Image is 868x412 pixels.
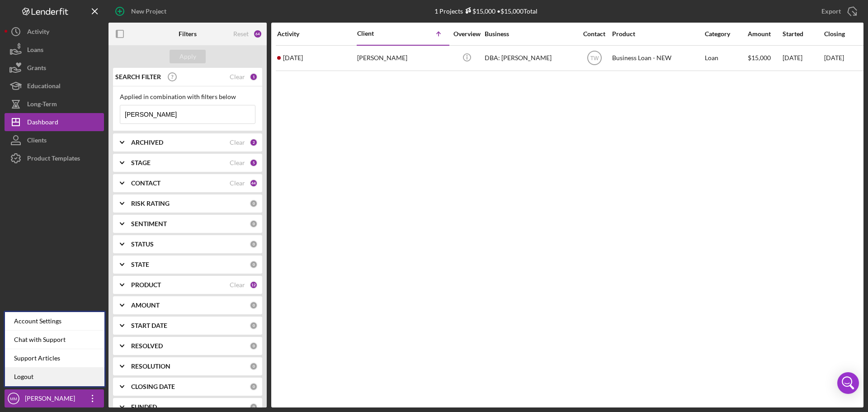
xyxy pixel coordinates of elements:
button: Product Templates [5,149,104,167]
div: 0 [250,220,258,228]
b: PRODUCT [131,281,161,289]
button: Apply [170,50,206,63]
b: SENTIMENT [131,220,167,227]
div: 1 [250,73,258,81]
div: 0 [250,240,258,248]
div: [DATE] [783,46,823,70]
time: 2025-08-20 16:04 [283,54,303,62]
div: Contact [577,30,611,38]
div: 1 Projects • $15,000 Total [434,7,538,15]
div: 0 [250,260,258,269]
div: Activity [277,30,356,38]
b: SEARCH FILTER [115,73,161,81]
div: Apply [179,50,196,63]
button: Loans [5,41,104,59]
div: Started [783,30,823,38]
div: 2 [250,138,258,147]
div: Clear [230,73,245,81]
div: Client [357,30,402,37]
div: 0 [250,301,258,309]
div: 64 [253,29,262,38]
text: TW [590,55,599,62]
b: RESOLVED [131,342,163,350]
div: Loan [705,46,747,70]
b: FUNDED [131,403,157,411]
div: 5 [250,159,258,167]
div: Amount [748,30,782,38]
div: Business Loan - NEW [612,46,703,70]
div: [PERSON_NAME] [23,389,81,410]
div: Long-Term [27,95,57,115]
button: Educational [5,77,104,95]
div: Activity [27,23,49,43]
b: STATUS [131,241,154,248]
button: Activity [5,23,104,41]
button: Grants [5,59,104,77]
div: Export [821,2,841,20]
button: Clients [5,131,104,149]
div: Category [705,30,747,38]
div: 44 [250,179,258,187]
div: Clear [230,159,245,166]
div: Chat with Support [5,331,104,349]
b: STAGE [131,159,151,166]
a: Support Articles [5,349,104,368]
div: Business [485,30,575,38]
b: STATE [131,261,149,268]
b: CLOSING DATE [131,383,175,390]
div: Clients [27,131,47,152]
div: Clear [230,180,245,187]
button: Long-Term [5,95,104,113]
div: Overview [450,30,484,38]
div: Educational [27,77,61,97]
button: New Project [108,2,175,20]
div: 0 [250,383,258,391]
div: 0 [250,322,258,330]
div: DBA: [PERSON_NAME] [485,46,575,70]
span: $15,000 [748,54,771,62]
div: Grants [27,59,46,79]
div: Clear [230,281,245,289]
button: Export [812,2,863,20]
b: RESOLUTION [131,363,170,370]
div: Reset [233,30,249,38]
div: Applied in combination with filters below [120,93,255,100]
b: ARCHIVED [131,139,163,146]
div: 12 [250,281,258,289]
div: Product [612,30,703,38]
b: AMOUNT [131,302,160,309]
div: New Project [131,2,166,20]
button: Dashboard [5,113,104,131]
div: Account Settings [5,312,104,331]
b: RISK RATING [131,200,170,207]
div: Dashboard [27,113,58,133]
div: 0 [250,342,258,350]
div: $15,000 [463,7,495,15]
div: 0 [250,403,258,411]
div: Open Intercom Messenger [837,372,859,394]
div: 0 [250,362,258,370]
b: CONTACT [131,180,160,187]
div: Loans [27,41,43,61]
div: 0 [250,199,258,208]
b: START DATE [131,322,167,329]
a: Logout [5,368,104,386]
div: [PERSON_NAME] [357,46,448,70]
b: Filters [179,30,197,38]
time: [DATE] [824,54,844,62]
div: Clear [230,139,245,146]
div: Product Templates [27,149,80,170]
button: MM[PERSON_NAME] [5,389,104,407]
text: MM [10,396,17,401]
